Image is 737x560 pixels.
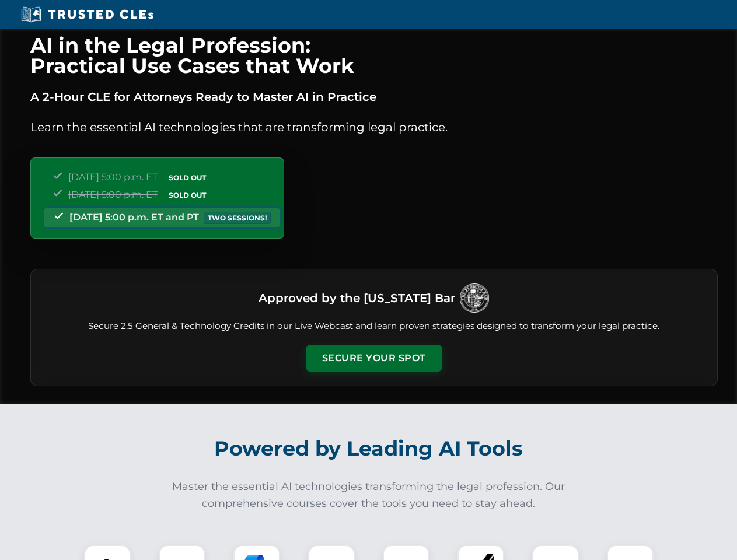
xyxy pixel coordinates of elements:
span: SOLD OUT [165,171,210,184]
p: Master the essential AI technologies transforming the legal profession. Our comprehensive courses... [165,478,573,512]
span: SOLD OUT [165,189,210,201]
span: [DATE] 5:00 p.m. ET [68,171,158,183]
p: Learn the essential AI technologies that are transforming legal practice. [30,118,718,136]
p: A 2-Hour CLE for Attorneys Ready to Master AI in Practice [30,87,718,106]
button: Secure Your Spot [306,345,442,372]
span: [DATE] 5:00 p.m. ET [68,189,158,200]
img: Logo [460,283,489,313]
h1: AI in the Legal Profession: Practical Use Cases that Work [30,35,718,76]
h2: Powered by Leading AI Tools [46,428,692,469]
h3: Approved by the [US_STATE] Bar [259,288,455,309]
p: Secure 2.5 General & Technology Credits in our Live Webcast and learn proven strategies designed ... [45,320,703,333]
img: Trusted CLEs [18,6,157,23]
